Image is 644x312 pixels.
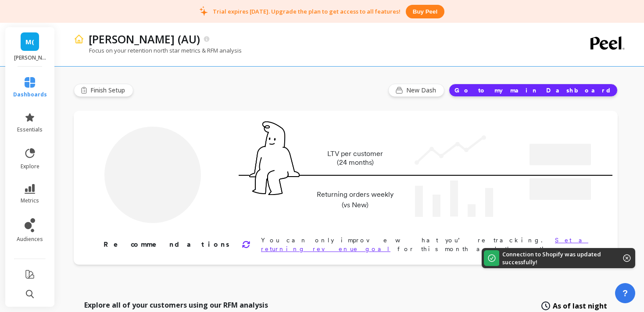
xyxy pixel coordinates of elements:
[388,84,444,97] button: New Dash
[17,126,43,133] span: essentials
[553,301,607,311] span: As of last night
[74,46,242,54] p: Focus on your retention north star metrics & RFM analysis
[13,91,47,98] span: dashboards
[249,121,300,195] img: pal seatted on line
[623,287,628,299] span: ?
[502,250,610,266] p: Connection to Shopify was updated successfully!
[84,300,268,310] p: Explore all of your customers using our RFM analysis
[74,34,84,44] img: header icon
[213,7,401,15] p: Trial expires [DATE]. Upgrade the plan to get access to all features!
[261,236,590,253] p: You can only improve what you’re tracking. for this month and the next!
[14,54,46,61] p: Miss Amara (AU)
[74,84,133,97] button: Finish Setup
[406,5,444,18] button: Buy peel
[89,32,200,46] p: Miss Amara (AU)
[406,86,439,95] span: New Dash
[314,189,396,210] p: Returning orders weekly (vs New)
[17,236,43,243] span: audiences
[314,149,396,167] p: LTV per customer (24 months)
[25,37,34,47] span: M(
[21,163,39,170] span: explore
[615,283,635,303] button: ?
[104,239,231,250] p: Recommendations
[90,86,128,95] span: Finish Setup
[21,197,39,204] span: metrics
[449,84,618,97] button: Go to my main Dashboard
